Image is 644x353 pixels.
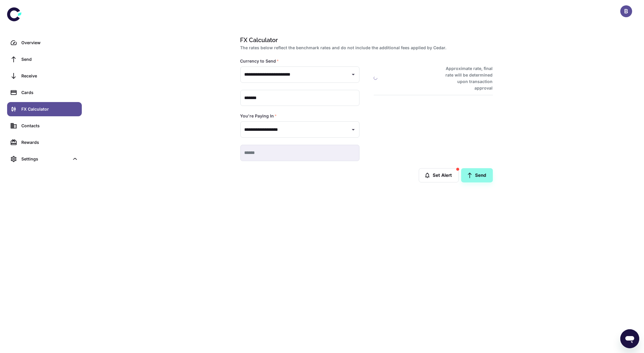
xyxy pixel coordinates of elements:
[21,56,78,63] div: Send
[21,106,78,112] div: FX Calculator
[240,36,490,44] h1: FX Calculator
[7,52,82,66] a: Send
[439,65,493,91] h6: Approximate rate, final rate will be determined upon transaction approval
[21,139,78,146] div: Rewards
[21,73,78,79] div: Receive
[620,5,632,17] button: B
[7,69,82,83] a: Receive
[419,168,459,182] button: Set Alert
[620,329,639,348] iframe: Button to launch messaging window, conversation in progress
[21,123,78,129] div: Contacts
[21,156,69,162] div: Settings
[21,89,78,96] div: Cards
[21,39,78,46] div: Overview
[7,152,82,166] div: Settings
[240,58,279,64] label: Currency to Send
[349,70,357,79] button: Open
[349,125,357,134] button: Open
[7,119,82,133] a: Contacts
[240,113,277,119] label: You're Paying In
[7,36,82,50] a: Overview
[461,168,493,182] a: Send
[7,85,82,100] a: Cards
[7,102,82,116] a: FX Calculator
[7,135,82,150] a: Rewards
